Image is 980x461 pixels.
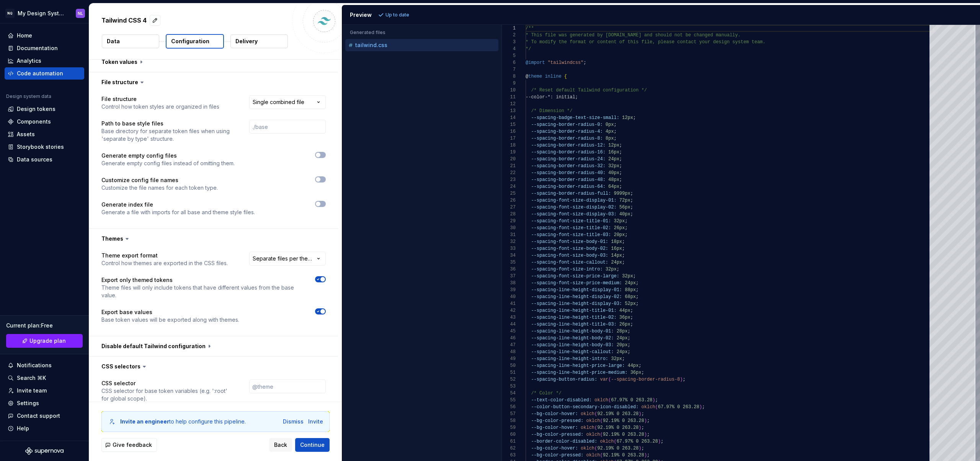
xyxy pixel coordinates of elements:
span: --spacing-line-height-display-03: [531,301,622,306]
div: 8 [502,73,516,80]
span: 263.28 [636,397,652,403]
button: tailwind.css [345,41,498,49]
div: 13 [502,108,516,114]
span: --spacing-font-size-display-03: [531,212,616,217]
span: 26px [614,225,625,231]
span: 48px [608,177,619,182]
span: Give feedback [113,441,152,449]
span: 9999px [614,191,630,196]
p: Generate a file with imports for all base and theme style files. [101,209,255,216]
div: 11 [502,94,516,101]
button: Delivery [230,34,288,48]
div: 32 [502,238,516,245]
div: 42 [502,307,516,314]
div: 18 [502,142,516,149]
button: NQMy Design SystemNL [2,5,87,21]
span: ; [619,170,622,176]
div: 34 [502,252,516,259]
span: 14px [611,253,622,258]
div: 46 [502,335,516,342]
span: --spacing-border-radius-48: [531,177,605,182]
p: tailwind.css [355,42,387,48]
span: ) [680,377,683,382]
span: @import [526,60,545,65]
span: --spacing-line-height-display-02: [531,294,622,300]
span: --spacing-border-radius-40: [531,170,605,176]
div: 48 [502,349,516,355]
button: Dismiss [283,418,304,425]
span: ; [622,253,625,258]
span: ; [614,122,616,127]
span: ( [608,397,611,403]
span: --spacing-line-height-title-02: [531,315,616,320]
button: Help [5,422,84,435]
a: Storybook stories [5,141,84,153]
span: --spacing-font-size-display-02: [531,205,616,210]
span: 24px [611,260,622,265]
span: --spacing-font-size-intro: [531,267,603,272]
div: NQ [5,9,15,18]
span: 67.97% [658,404,674,410]
div: 14 [502,114,516,121]
span: oklch [595,397,608,403]
div: 35 [502,259,516,266]
div: 56 [502,404,516,411]
a: Documentation [5,42,84,54]
span: ; [625,232,627,238]
div: 33 [502,245,516,252]
span: ; [683,377,685,382]
div: 31 [502,231,516,238]
span: 32px [608,163,619,169]
div: to help configure this pipeline. [120,418,246,425]
span: * This file was generated by [DOMAIN_NAME] and sho [526,33,663,38]
span: ; [614,129,616,134]
span: 12px [622,115,633,121]
span: ; [630,322,633,327]
span: --spacing-border-radius-full: [531,191,611,196]
div: NL [78,10,83,16]
span: oklch [581,411,595,417]
a: Design tokens [5,103,84,115]
span: ; [636,294,639,300]
div: 2 [502,32,516,39]
span: 18px [611,239,622,244]
span: 92.19% [597,411,614,417]
a: Supernova Logo [25,447,64,455]
div: 54 [502,390,516,397]
a: Home [5,29,84,42]
div: 51 [502,369,516,376]
p: Theme export format [101,252,228,259]
span: 20px [614,232,625,238]
span: --spacing-border-radius-4: [531,129,603,134]
p: Data [107,37,120,45]
a: Code automation [5,67,84,80]
span: @ [526,74,528,79]
span: 20px [616,342,627,348]
div: 50 [502,362,516,369]
div: 40 [502,293,516,300]
span: ; [619,143,622,148]
div: 38 [502,280,516,287]
span: 263.28 [683,404,699,410]
p: Export base values [101,308,239,316]
div: 52 [502,376,516,383]
div: Search ⌘K [17,374,46,382]
input: ./base [249,120,326,134]
span: 40px [608,170,619,176]
button: Notifications [5,359,84,371]
div: 44 [502,321,516,328]
a: Assets [5,128,84,140]
div: 10 [502,87,516,94]
div: 23 [502,176,516,183]
span: --spacing-font-size-body-03: [531,253,608,258]
span: ; [619,156,622,162]
a: Invite team [5,384,84,397]
span: --spacing-line-height-body-03: [531,342,614,348]
a: Upgrade plan [6,334,83,348]
p: Base directory for separate token files when using 'separate by type' structure. [101,127,235,143]
span: 68px [625,294,636,300]
span: ; [630,212,633,217]
span: lease contact your design system team. [660,39,765,45]
span: 56px [619,205,630,210]
a: Data sources [5,153,84,166]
